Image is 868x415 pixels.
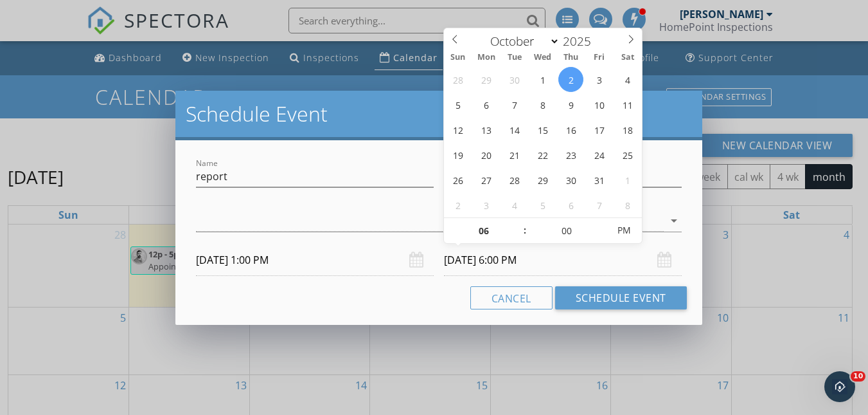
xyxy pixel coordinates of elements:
span: October 12, 2025 [445,117,470,142]
span: October 15, 2025 [530,117,555,142]
span: Click to toggle [606,217,641,243]
span: November 8, 2025 [615,192,640,217]
span: October 30, 2025 [558,167,583,192]
span: October 17, 2025 [587,117,612,142]
span: Mon [472,53,500,62]
span: October 21, 2025 [502,142,527,167]
span: October 6, 2025 [474,92,499,117]
span: October 29, 2025 [530,167,555,192]
span: October 25, 2025 [615,142,640,167]
span: October 4, 2025 [615,67,640,92]
span: November 7, 2025 [587,192,612,217]
span: November 4, 2025 [502,192,527,217]
span: October 2, 2025 [558,67,583,92]
span: October 19, 2025 [445,142,470,167]
span: 10 [851,371,865,382]
span: November 5, 2025 [530,192,555,217]
span: Wed [529,53,557,62]
span: October 28, 2025 [502,167,527,192]
h2: Schedule Event [186,101,692,127]
span: October 5, 2025 [445,92,470,117]
button: Cancel [470,286,553,309]
input: Select date [196,244,434,276]
iframe: Intercom live chat [824,371,855,402]
span: Tue [500,53,529,62]
span: October 31, 2025 [587,167,612,192]
span: October 16, 2025 [558,117,583,142]
span: October 1, 2025 [530,67,555,92]
span: October 7, 2025 [502,92,527,117]
input: Year [560,33,602,50]
span: November 2, 2025 [445,192,470,217]
span: September 28, 2025 [445,67,470,92]
span: : [523,217,527,243]
span: October 11, 2025 [615,92,640,117]
span: October 23, 2025 [558,142,583,167]
span: Sat [614,53,642,62]
span: October 20, 2025 [474,142,499,167]
span: November 1, 2025 [615,167,640,192]
span: October 8, 2025 [530,92,555,117]
span: October 18, 2025 [615,117,640,142]
i: arrow_drop_down [666,213,682,228]
span: November 6, 2025 [558,192,583,217]
input: Select date [444,244,682,276]
span: October 13, 2025 [474,117,499,142]
button: Schedule Event [555,286,687,309]
span: Fri [585,53,614,62]
span: September 30, 2025 [502,67,527,92]
span: October 24, 2025 [587,142,612,167]
span: October 14, 2025 [502,117,527,142]
span: October 3, 2025 [587,67,612,92]
span: Thu [557,53,585,62]
span: October 27, 2025 [474,167,499,192]
span: November 3, 2025 [474,192,499,217]
span: October 22, 2025 [530,142,555,167]
span: Sun [444,53,472,62]
span: September 29, 2025 [474,67,499,92]
span: October 10, 2025 [587,92,612,117]
span: October 26, 2025 [445,167,470,192]
span: October 9, 2025 [558,92,583,117]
